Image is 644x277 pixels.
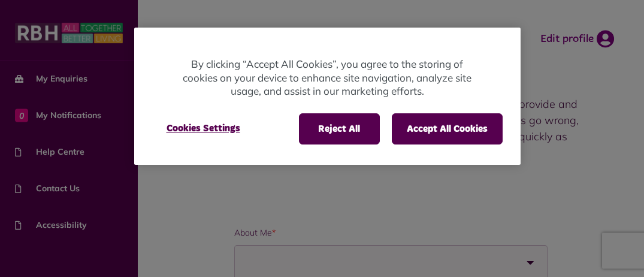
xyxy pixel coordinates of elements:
button: Reject All [299,113,380,144]
p: By clicking “Accept All Cookies”, you agree to the storing of cookies on your device to enhance s... [182,58,473,98]
button: Cookies Settings [152,113,255,143]
div: Cookie banner [134,28,521,165]
div: Privacy [134,28,521,165]
button: Accept All Cookies [392,113,503,144]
